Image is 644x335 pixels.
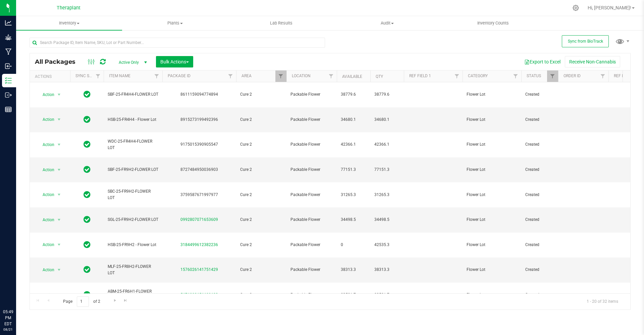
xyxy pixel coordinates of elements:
[525,192,554,198] span: Created
[161,116,237,123] div: 8915273199492396
[180,292,218,297] a: 5676908656620683
[77,296,89,307] input: 1
[374,166,400,173] span: 77151.3
[5,63,12,69] inline-svg: Inbound
[37,215,55,225] span: Action
[228,16,334,30] a: Lab Results
[565,56,620,67] button: Receive Non-Cannabis
[108,116,158,123] span: HSB-25-FR4H4 - Flower Lot
[572,5,580,11] div: Manage settings
[37,290,55,300] span: Action
[108,91,158,98] span: SBF-25-FR4H4-FLOWER LOT
[597,70,608,82] a: Filter
[290,267,333,273] span: Packable Flower
[240,242,282,248] span: Cure 2
[409,74,431,78] a: Ref Field 1
[467,141,517,148] span: Flower Lot
[525,166,554,173] span: Created
[16,16,122,30] a: Inventory
[341,292,366,298] span: 23521.7
[467,242,517,248] span: Flower Lot
[84,265,91,274] span: In Sync
[547,70,558,82] a: Filter
[525,292,554,298] span: Created
[527,74,541,78] a: Status
[510,70,521,82] a: Filter
[290,116,333,123] span: Packable Flower
[5,106,12,113] inline-svg: Reports
[84,290,91,299] span: In Sync
[341,267,366,273] span: 38313.3
[240,91,282,98] span: Cure 2
[588,5,631,10] span: Hi, [PERSON_NAME]!
[180,267,218,272] a: 1576026141751429
[581,296,624,306] span: 1 - 20 of 32 items
[84,90,91,99] span: In Sync
[275,70,286,82] a: Filter
[341,116,366,123] span: 34680.1
[520,56,565,67] button: Export to Excel
[55,115,63,124] span: select
[525,242,554,248] span: Created
[35,74,67,79] div: Actions
[451,70,463,82] a: Filter
[75,74,101,78] a: Sync Status
[30,38,325,48] input: Search Package ID, Item Name, SKU, Lot or Part Number...
[5,34,12,41] inline-svg: Grow
[341,166,366,173] span: 77151.3
[290,91,333,98] span: Packable Flower
[37,190,55,199] span: Action
[156,56,193,67] button: Bulk Actions
[84,115,91,124] span: In Sync
[240,116,282,123] span: Cure 2
[3,309,13,327] p: 05:49 PM EDT
[168,74,191,78] a: Package ID
[326,70,337,82] a: Filter
[374,267,400,273] span: 38313.3
[334,16,440,30] a: Audit
[161,141,237,148] div: 9175015390905547
[341,217,366,223] span: 34498.5
[467,192,517,198] span: Flower Lot
[225,70,236,82] a: Filter
[5,92,12,98] inline-svg: Outbound
[290,242,333,248] span: Packable Flower
[292,74,311,78] a: Location
[55,165,63,175] span: select
[341,91,366,98] span: 38779.6
[108,242,158,248] span: HSB-25-FR9H2 - Flower Lot
[261,20,302,26] span: Lab Results
[108,217,158,223] span: SGL-25-FR9H2-FLOWER LOT
[37,240,55,249] span: Action
[180,242,218,247] a: 3184499612382236
[55,265,63,275] span: select
[290,192,333,198] span: Packable Flower
[374,91,400,98] span: 38779.6
[84,140,91,149] span: In Sync
[525,116,554,123] span: Created
[84,165,91,174] span: In Sync
[180,217,218,222] a: 0992807071653609
[341,242,366,248] span: 0
[93,70,104,82] a: Filter
[55,240,63,249] span: select
[467,166,517,173] span: Flower Lot
[374,242,400,248] span: 42535.3
[376,74,383,79] a: Qty
[121,296,130,305] a: Go to the last page
[108,166,158,173] span: SBF-25-FR9H2-FLOWER LOT
[122,16,228,30] a: Plants
[467,217,517,223] span: Flower Lot
[525,141,554,148] span: Created
[55,290,63,300] span: select
[84,215,91,224] span: In Sync
[108,264,158,276] span: MLF-25-FR8H2-FLOWER LOT
[467,91,517,98] span: Flower Lot
[341,141,366,148] span: 42366.1
[109,74,130,78] a: Item Name
[37,140,55,149] span: Action
[37,165,55,175] span: Action
[7,281,27,301] iframe: Resource center
[84,240,91,249] span: In Sync
[55,90,63,99] span: select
